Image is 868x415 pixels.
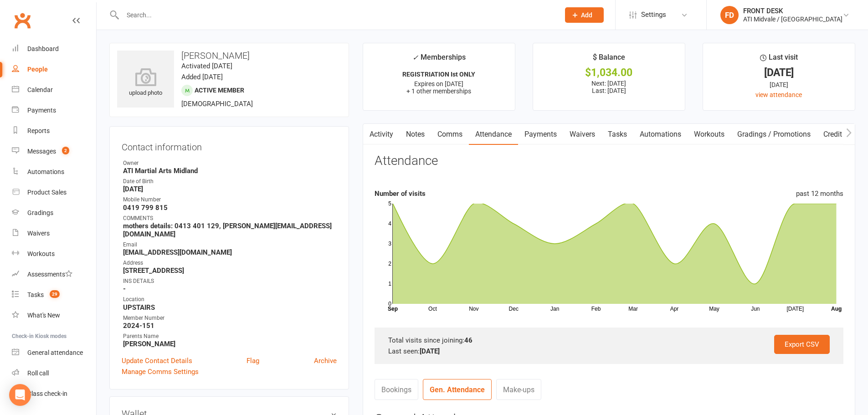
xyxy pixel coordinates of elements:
[711,80,847,90] div: [DATE]
[123,303,337,312] strong: UPSTAIRS
[123,185,337,193] strong: [DATE]
[12,162,96,182] a: Automations
[496,379,541,400] a: Make-ups
[123,266,337,275] strong: [STREET_ADDRESS]
[27,148,56,155] div: Messages
[402,71,475,78] strong: REGISTRIATION Ist ONLY
[181,73,223,81] time: Added [DATE]
[755,91,802,98] a: view attendance
[27,189,67,196] div: Product Sales
[27,312,60,319] div: What's New
[431,124,469,145] a: Comms
[12,305,96,326] a: What's New
[388,335,830,346] div: Total visits since joining:
[423,379,492,400] a: Gen. Attendance
[123,241,337,249] div: Email
[12,59,96,80] a: People
[12,343,96,363] a: General attendance kiosk mode
[593,51,625,68] div: $ Balance
[565,7,604,23] button: Add
[27,230,50,237] div: Waivers
[12,141,96,162] a: Messages 2
[400,124,431,145] a: Notes
[123,340,337,348] strong: [PERSON_NAME]
[601,124,633,145] a: Tasks
[27,250,55,257] div: Workouts
[641,5,666,25] span: Settings
[27,390,67,397] div: Class check-in
[563,124,601,145] a: Waivers
[375,190,426,198] strong: Number of visits
[375,154,438,168] h3: Attendance
[9,384,31,406] div: Open Intercom Messenger
[12,100,96,121] a: Payments
[123,167,337,175] strong: ATI Martial Arts Midland
[581,11,592,19] span: Add
[12,182,96,203] a: Product Sales
[122,138,337,152] h3: Contact information
[541,80,677,94] p: Next: [DATE] Last: [DATE]
[123,159,337,168] div: Owner
[123,259,337,267] div: Address
[743,7,842,15] div: FRONT DESK
[181,62,232,70] time: Activated [DATE]
[12,80,96,100] a: Calendar
[117,68,174,98] div: upload photo
[247,355,259,366] a: Flag
[27,271,72,278] div: Assessments
[363,124,400,145] a: Activity
[774,335,830,354] a: Export CSV
[388,346,830,357] div: Last seen:
[11,9,34,32] a: Clubworx
[123,322,337,330] strong: 2024-151
[181,100,253,108] span: [DEMOGRAPHIC_DATA]
[12,384,96,404] a: Class kiosk mode
[12,285,96,305] a: Tasks 29
[122,366,199,377] a: Manage Comms Settings
[12,203,96,223] a: Gradings
[27,45,59,52] div: Dashboard
[412,51,466,68] div: Memberships
[27,369,49,377] div: Roll call
[27,349,83,356] div: General attendance
[12,244,96,264] a: Workouts
[796,188,843,199] div: past 12 months
[27,107,56,114] div: Payments
[633,124,688,145] a: Automations
[195,87,244,94] span: Active member
[27,168,64,175] div: Automations
[720,6,739,24] div: FD
[469,124,518,145] a: Attendance
[123,295,337,304] div: Location
[760,51,798,68] div: Last visit
[123,277,337,286] div: INS DETAILS
[412,53,418,62] i: ✓
[123,248,337,256] strong: [EMAIL_ADDRESS][DOMAIN_NAME]
[420,347,440,355] strong: [DATE]
[27,291,44,298] div: Tasks
[688,124,731,145] a: Workouts
[123,195,337,204] div: Mobile Number
[27,127,50,134] div: Reports
[117,51,341,61] h3: [PERSON_NAME]
[123,332,337,341] div: Parents Name
[27,66,48,73] div: People
[50,290,60,298] span: 29
[731,124,817,145] a: Gradings / Promotions
[12,39,96,59] a: Dashboard
[27,209,53,216] div: Gradings
[123,222,337,238] strong: mothers details: 0413 401 129, [PERSON_NAME][EMAIL_ADDRESS][DOMAIN_NAME]
[406,87,471,95] span: + 1 other memberships
[414,80,463,87] span: Expires on [DATE]
[27,86,53,93] div: Calendar
[711,68,847,77] div: [DATE]
[120,9,553,21] input: Search...
[12,264,96,285] a: Assessments
[123,314,337,323] div: Member Number
[314,355,337,366] a: Archive
[464,336,473,344] strong: 46
[518,124,563,145] a: Payments
[123,214,337,223] div: COMMENTS
[62,147,69,154] span: 2
[12,223,96,244] a: Waivers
